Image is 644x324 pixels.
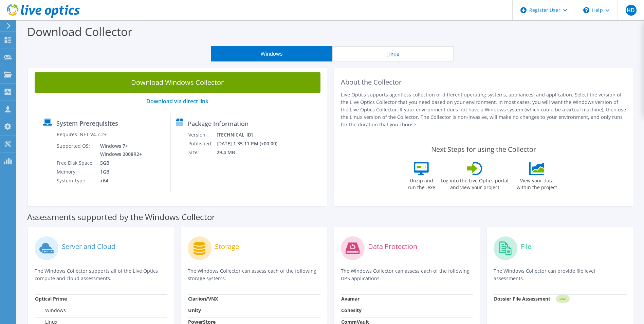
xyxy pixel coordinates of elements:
[27,24,132,39] label: Download Collector
[211,46,332,61] button: Windows
[188,267,320,282] p: The Windows Collector can assess each of the following storage systems.
[341,295,360,302] strong: Avamar
[494,267,626,282] p: The Windows Collector can provide file level assessments.
[216,148,287,157] td: 29.4 MB
[341,267,474,282] p: The Windows Collector can assess each of the following DPS applications.
[188,130,216,139] td: Version:
[626,5,637,16] span: HD
[57,131,107,138] label: Requires .NET V4.7.2+
[95,176,143,185] td: x64
[521,243,531,250] label: File
[583,7,589,13] svg: \n
[216,130,287,139] td: [TECHNICAL_ID]
[215,243,239,250] label: Storage
[56,159,95,167] td: Free Disk Space:
[368,243,417,250] label: Data Protection
[332,46,454,61] button: Linux
[188,295,218,302] strong: Clariion/VNX
[188,307,201,313] strong: Unity
[440,175,509,191] label: Log into the Live Optics portal and view your project
[56,142,95,159] td: Supported OS:
[188,148,216,157] td: Size:
[188,120,249,127] label: Package Information
[95,159,143,167] td: 5GB
[35,72,320,93] a: Download Windows Collector
[431,145,536,154] label: Next Steps for using the Collector
[406,175,437,191] label: Unzip and run the .exe
[559,297,566,301] tspan: NEW!
[56,167,95,176] td: Memory:
[35,295,67,302] strong: Optical Prime
[341,307,362,313] strong: Cohesity
[494,295,550,302] strong: Dossier File Assessment
[341,91,627,128] p: Live Optics supports agentless collection of different operating systems, appliances, and applica...
[35,307,66,314] label: Windows
[341,78,627,86] h2: About the Collector
[95,167,143,176] td: 1GB
[27,214,215,220] label: Assessments supported by the Windows Collector
[35,267,167,282] p: The Windows Collector supports all of the Live Optics compute and cloud assessments.
[146,97,208,105] a: Download via direct link
[95,142,143,159] td: Windows 7+ Windows 2008R2+
[56,176,95,185] td: System Type:
[216,139,287,148] td: [DATE] 1:35:11 PM (+00:00)
[56,120,118,127] label: System Prerequisites
[62,243,115,250] label: Server and Cloud
[512,175,561,191] label: View your data within the project
[188,139,216,148] td: Published:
